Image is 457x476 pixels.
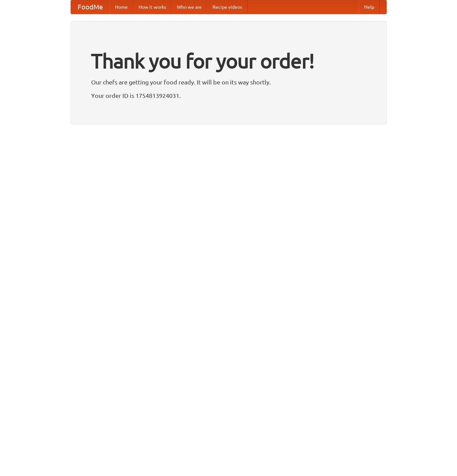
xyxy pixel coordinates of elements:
a: How it works [133,0,172,14]
p: Your order ID is 1754813924031. [91,90,366,101]
h1: Thank you for your order! [91,45,366,77]
a: Who we are [172,0,207,14]
a: Help [359,0,380,14]
a: Home [110,0,133,14]
p: Our chefs are getting your food ready. It will be on its way shortly. [91,77,366,87]
a: Recipe videos [207,0,247,14]
a: FoodMe [71,0,110,14]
